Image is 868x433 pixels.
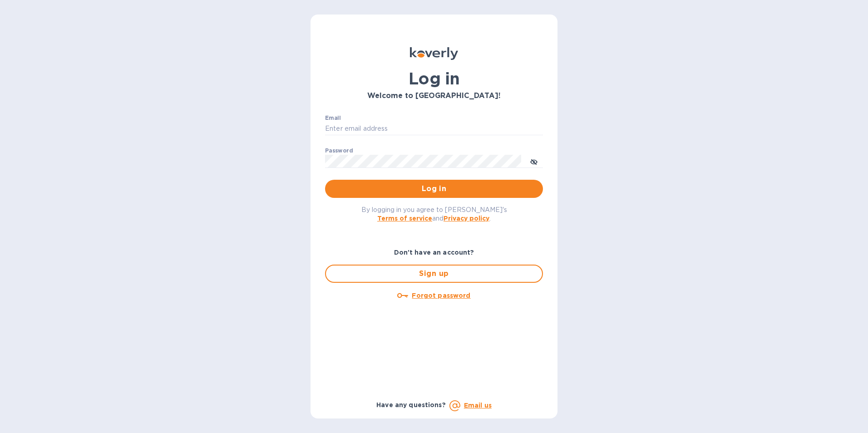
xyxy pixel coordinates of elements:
[325,69,543,88] h1: Log in
[325,92,543,100] h3: Welcome to [GEOGRAPHIC_DATA]!
[333,268,535,279] span: Sign up
[376,401,446,408] b: Have any questions?
[361,206,507,222] span: By logging in you agree to [PERSON_NAME]'s and .
[325,115,341,121] label: Email
[325,265,543,283] button: Sign up
[325,180,543,198] button: Log in
[412,292,470,299] u: Forgot password
[444,215,489,222] a: Privacy policy
[525,152,543,170] button: toggle password visibility
[332,183,536,194] span: Log in
[377,215,432,222] a: Terms of service
[394,249,474,256] b: Don't have an account?
[464,402,492,409] a: Email us
[410,47,458,60] img: Koverly
[325,148,353,153] label: Password
[325,122,543,136] input: Enter email address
